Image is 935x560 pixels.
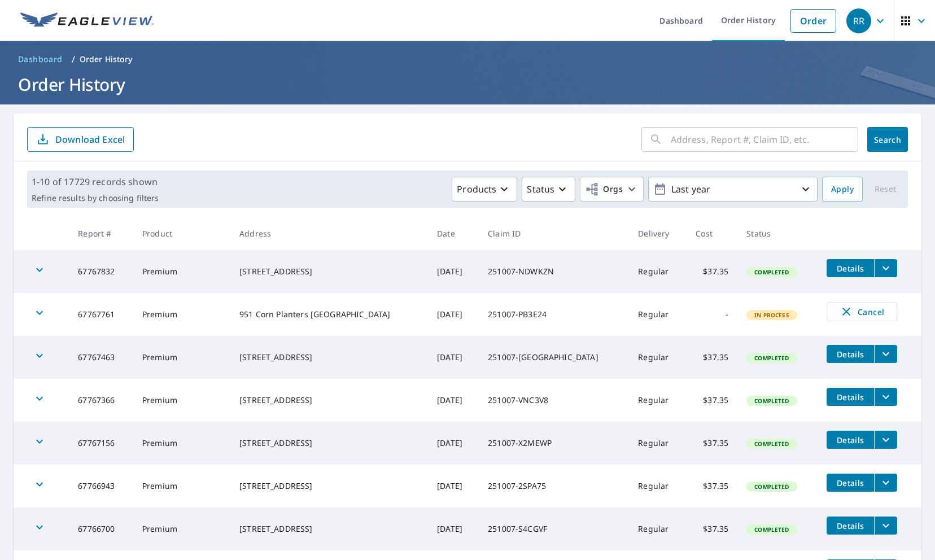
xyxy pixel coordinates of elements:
[133,293,230,336] td: Premium
[833,349,867,360] span: Details
[133,250,230,293] td: Premium
[874,345,897,363] button: filesDropdownBtn-67767463
[479,465,629,508] td: 251007-2SPA75
[239,480,419,492] div: [STREET_ADDRESS]
[69,508,133,550] td: 67766700
[428,217,479,250] th: Date
[629,293,687,336] td: Regular
[479,379,629,422] td: 251007-VNC3V8
[32,175,159,189] p: 1-10 of 17729 records shown
[737,217,818,250] th: Status
[428,250,479,293] td: [DATE]
[428,508,479,550] td: [DATE]
[671,124,858,155] input: Address, Report #, Claim ID, etc.
[687,508,737,550] td: $37.35
[790,9,836,33] a: Order
[822,177,863,202] button: Apply
[80,54,133,65] p: Order History
[687,336,737,379] td: $37.35
[55,133,125,146] p: Download Excel
[874,259,897,277] button: filesDropdownBtn-67767832
[239,266,419,277] div: [STREET_ADDRESS]
[827,474,874,492] button: detailsBtn-67766943
[629,508,687,550] td: Regular
[479,293,629,336] td: 251007-PB3E24
[69,422,133,465] td: 67767156
[133,217,230,250] th: Product
[239,438,419,449] div: [STREET_ADDRESS]
[687,379,737,422] td: $37.35
[479,250,629,293] td: 251007-NDWKZN
[629,379,687,422] td: Regular
[833,478,867,488] span: Details
[239,395,419,406] div: [STREET_ADDRESS]
[827,345,874,363] button: detailsBtn-67767463
[629,336,687,379] td: Regular
[239,352,419,363] div: [STREET_ADDRESS]
[833,435,867,445] span: Details
[827,302,897,321] button: Cancel
[629,422,687,465] td: Regular
[479,508,629,550] td: 251007-S4CGVF
[14,73,921,96] h1: Order History
[748,354,796,362] span: Completed
[428,336,479,379] td: [DATE]
[874,517,897,535] button: filesDropdownBtn-67766700
[748,397,796,405] span: Completed
[428,293,479,336] td: [DATE]
[874,431,897,449] button: filesDropdownBtn-67767156
[833,392,867,403] span: Details
[687,465,737,508] td: $37.35
[479,422,629,465] td: 251007-X2MEWP
[239,523,419,535] div: [STREET_ADDRESS]
[230,217,428,250] th: Address
[833,520,867,531] span: Details
[527,182,554,196] p: Status
[20,12,154,29] img: EV Logo
[133,336,230,379] td: Premium
[833,263,867,274] span: Details
[629,250,687,293] td: Regular
[874,388,897,406] button: filesDropdownBtn-67767366
[428,465,479,508] td: [DATE]
[827,431,874,449] button: detailsBtn-67767156
[69,336,133,379] td: 67767463
[239,309,419,320] div: 951 Corn Planters [GEOGRAPHIC_DATA]
[827,517,874,535] button: detailsBtn-67766700
[748,440,796,448] span: Completed
[876,134,899,145] span: Search
[452,177,517,202] button: Products
[69,379,133,422] td: 67767366
[14,50,921,68] nav: breadcrumb
[69,217,133,250] th: Report #
[648,177,818,202] button: Last year
[428,422,479,465] td: [DATE]
[522,177,575,202] button: Status
[748,268,796,276] span: Completed
[687,250,737,293] td: $37.35
[32,193,159,203] p: Refine results by choosing filters
[72,53,75,66] li: /
[874,474,897,492] button: filesDropdownBtn-67766943
[838,305,885,318] span: Cancel
[667,180,799,199] p: Last year
[133,508,230,550] td: Premium
[18,54,63,65] span: Dashboard
[827,259,874,277] button: detailsBtn-67767832
[69,465,133,508] td: 67766943
[585,182,623,196] span: Orgs
[27,127,134,152] button: Download Excel
[69,250,133,293] td: 67767832
[629,217,687,250] th: Delivery
[748,526,796,533] span: Completed
[479,217,629,250] th: Claim ID
[831,182,854,196] span: Apply
[867,127,908,152] button: Search
[629,465,687,508] td: Regular
[428,379,479,422] td: [DATE]
[827,388,874,406] button: detailsBtn-67767366
[748,483,796,491] span: Completed
[133,465,230,508] td: Premium
[687,217,737,250] th: Cost
[748,311,796,319] span: In Process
